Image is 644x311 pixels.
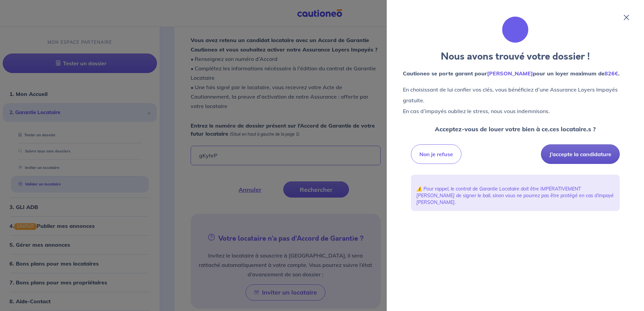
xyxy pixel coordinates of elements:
[435,125,596,133] strong: Acceptez-vous de louer votre bien à ce.ces locataire.s ?
[416,185,614,206] p: ⚠️ Pour rappel, le contrat de Garantie Locataire doit être IMPÉRATIVEMENT [PERSON_NAME] de signer...
[605,70,618,77] em: 826€
[487,70,533,77] em: [PERSON_NAME]
[441,50,590,63] strong: Nous avons trouvé votre dossier !
[403,84,628,116] p: En choisissant de lui confier vos clés, vous bénéficiez d’une Assurance Loyers Impayés gratuite. ...
[502,16,529,43] img: illu_folder.svg
[403,70,619,77] strong: Cautioneo se porte garant pour pour un loyer maximum de .
[541,144,620,164] button: J’accepte la candidature
[411,144,461,164] button: Non je refuse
